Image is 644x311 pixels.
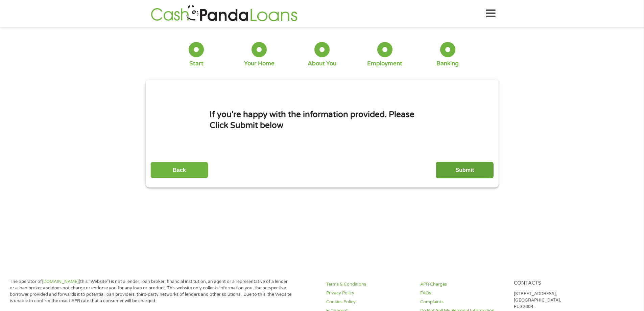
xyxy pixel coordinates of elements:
h4: Contacts [514,280,600,287]
a: Privacy Policy [326,290,412,296]
a: FAQs [420,290,506,296]
div: About You [308,60,336,67]
div: Start [189,60,204,67]
div: Employment [367,60,402,67]
img: GetLoanNow Logo [149,4,300,23]
a: APR Charges [420,281,506,288]
div: Banking [436,60,459,67]
a: Cookies Policy [326,299,412,305]
h1: If you're happy with the information provided. Please Click Submit below [210,109,435,131]
a: Complaints [420,299,506,305]
p: The operator of (this “Website”) is not a lender, loan broker, financial institution, an agent or... [10,279,292,304]
a: Terms & Conditions [326,281,412,288]
a: [DOMAIN_NAME] [42,279,79,284]
input: Submit [436,162,494,178]
p: [STREET_ADDRESS], [GEOGRAPHIC_DATA], FL 32804. [514,291,600,310]
input: Back [150,162,208,178]
div: Your Home [244,60,275,67]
